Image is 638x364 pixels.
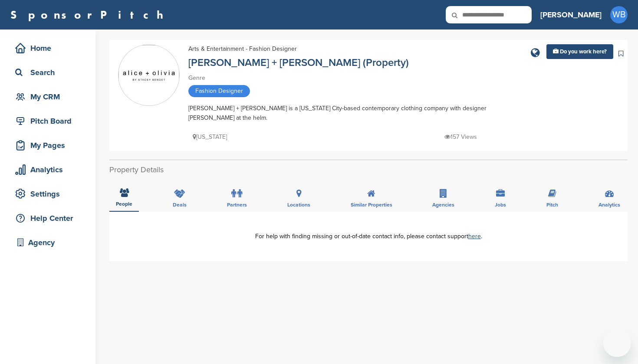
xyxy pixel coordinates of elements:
div: Home [13,40,87,56]
span: Deals [173,202,187,207]
span: Agencies [432,202,454,207]
div: Settings [13,186,87,202]
a: Do you work here? [546,44,613,59]
a: Home [9,38,87,58]
div: My CRM [13,89,87,105]
div: Agency [13,235,87,250]
a: Settings [9,184,87,204]
a: Pitch Board [9,111,87,131]
span: Similar Properties [351,202,392,207]
div: Analytics [13,162,87,177]
div: [PERSON_NAME] + [PERSON_NAME] is a [US_STATE] City-based contemporary clothing company with desig... [188,104,492,123]
a: here [468,233,481,240]
span: Jobs [495,202,506,207]
div: Arts & Entertainment - Fashion Designer [188,44,297,54]
h3: [PERSON_NAME] [540,9,602,21]
a: SponsorPitch [10,9,169,20]
a: [PERSON_NAME] [540,5,602,24]
span: Do you work here? [560,48,607,55]
p: [US_STATE] [193,131,227,142]
div: Genre [188,73,492,83]
span: Locations [287,202,310,207]
a: Search [9,62,87,82]
div: For help with finding missing or out-of-date contact info, please contact support . [122,233,615,239]
a: Agency [9,233,87,253]
h2: Property Details [109,164,628,176]
span: WB [610,6,628,23]
span: People [116,201,132,207]
div: My Pages [13,138,87,153]
a: Help Center [9,208,87,228]
div: Pitch Board [13,113,87,129]
span: Pitch [546,202,558,207]
a: My Pages [9,135,87,155]
iframe: Button to launch messaging window [603,329,631,357]
a: [PERSON_NAME] + [PERSON_NAME] (Property) [188,56,409,69]
a: Analytics [9,160,87,180]
div: Search [13,65,87,80]
p: 157 Views [444,131,477,142]
span: Analytics [599,202,620,207]
span: Partners [227,202,247,207]
a: My CRM [9,87,87,107]
div: Help Center [13,210,87,226]
span: Fashion Designer [188,85,250,97]
img: Sponsorpitch & Alice + Olivia (Property) [118,45,179,106]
